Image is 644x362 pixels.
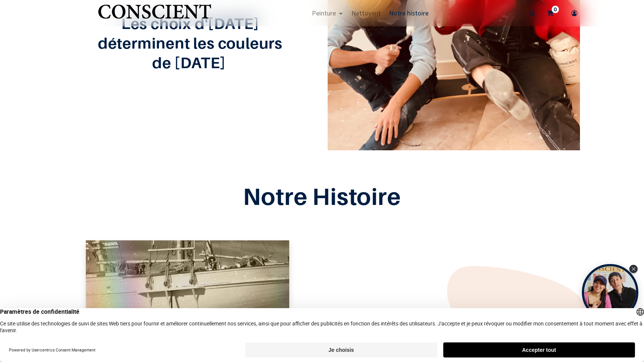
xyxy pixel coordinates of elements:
[6,6,29,29] button: Open chat widget
[582,264,638,321] div: Tolstoy bubble widget
[64,15,316,32] h2: Les choix d'[DATE]
[582,264,638,321] div: Open Tolstoy
[629,265,638,273] div: Close Tolstoy widget
[243,182,401,210] font: Notre Histoire
[64,35,316,51] h2: déterminent les couleurs
[582,264,638,321] div: Open Tolstoy widget
[312,9,336,17] span: Peinture
[389,9,429,17] span: Notre histoire
[358,304,527,345] h2: Le premier pas vers la prise de conscience
[351,9,381,17] span: Nettoyant
[64,54,316,71] h2: de [DATE]
[552,6,559,13] sup: 0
